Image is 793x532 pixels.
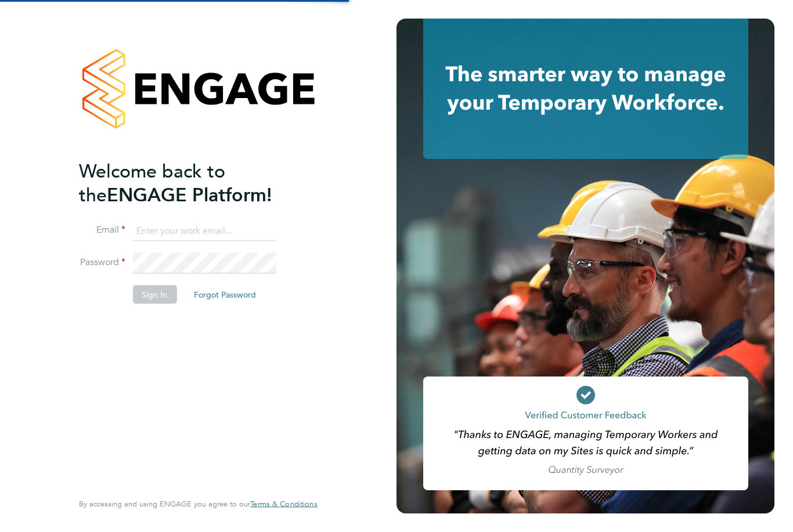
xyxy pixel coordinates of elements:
button: Forgot Password [185,285,265,304]
a: Terms & Conditions [250,500,317,509]
span: Welcome back to the [79,160,225,206]
label: Password [79,256,125,269]
h2: ENGAGE Platform! [79,159,305,207]
span: Terms & Conditions [250,499,317,509]
button: Sign In [132,285,176,304]
input: Enter your work email... [132,220,276,241]
span: By accessing and using ENGAGE you agree to our [79,499,317,509]
label: Email [79,224,125,236]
